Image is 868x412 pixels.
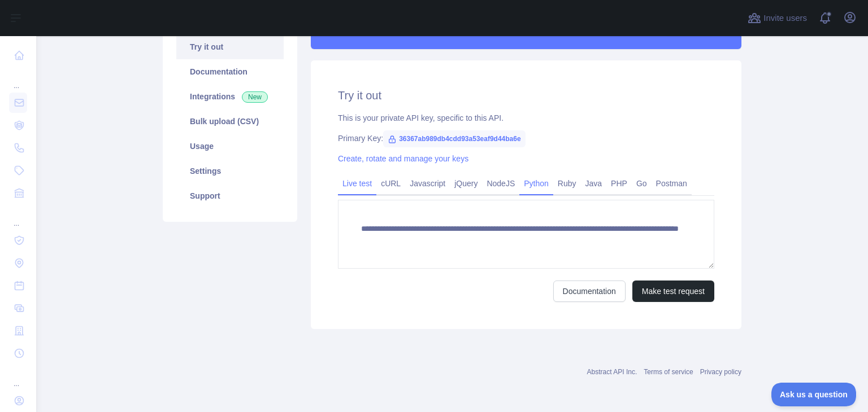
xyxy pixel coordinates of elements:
[771,383,857,406] iframe: Toggle Customer Support
[9,205,27,228] div: ...
[519,174,553,192] a: Python
[338,112,714,124] div: This is your private API key, specific to this API.
[176,109,284,134] a: Bulk upload (CSV)
[632,174,652,192] a: Go
[242,91,268,103] span: New
[763,12,807,25] span: Invite users
[581,174,607,192] a: Java
[338,174,376,192] a: Live test
[482,174,519,192] a: NodeJS
[176,159,284,183] a: Settings
[553,280,626,302] a: Documentation
[606,174,632,192] a: PHP
[338,133,714,144] div: Primary Key:
[632,280,714,302] button: Make test request
[338,154,468,163] a: Create, rotate and manage your keys
[9,68,27,90] div: ...
[745,9,809,27] button: Invite users
[644,368,693,376] a: Terms of service
[700,368,741,376] a: Privacy policy
[176,59,284,84] a: Documentation
[450,174,482,192] a: jQuery
[405,174,450,192] a: Javascript
[176,134,284,159] a: Usage
[376,174,405,192] a: cURL
[176,84,284,109] a: Integrations New
[652,174,692,192] a: Postman
[587,368,637,376] a: Abstract API Inc.
[338,87,714,103] h2: Try it out
[176,183,284,208] a: Support
[553,174,581,192] a: Ruby
[383,130,525,147] span: 36367ab989db4cdd93a53eaf9d44ba6e
[176,34,284,59] a: Try it out
[9,366,27,388] div: ...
